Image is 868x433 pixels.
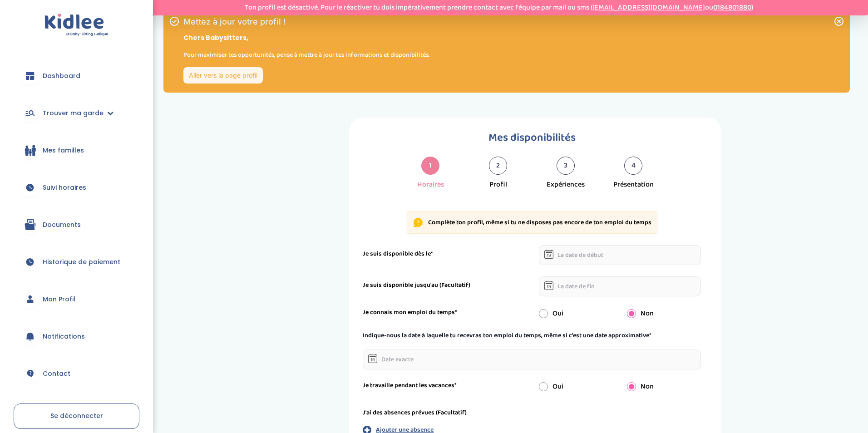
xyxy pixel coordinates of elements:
div: 1 [421,157,439,175]
p: Pour maximiser tes opportunités, pense à mettre à jour tes informations et disponibilités. [183,50,429,60]
span: Contact [43,369,70,379]
a: Aller vers la page profil [183,67,263,84]
img: logo.svg [44,14,108,37]
input: La date de fin [539,276,701,296]
a: Mon Profil [14,283,139,315]
label: J'ai des absences prévues (Facultatif) [363,408,467,418]
input: Date exacte [363,349,701,369]
div: Expériences [547,179,585,190]
a: Mes familles [14,134,139,167]
a: [EMAIL_ADDRESS][DOMAIN_NAME] [592,2,705,13]
label: Je travaille pendant les vacances* [363,381,457,390]
a: Suivi horaires [14,171,139,204]
label: Je suis disponible dès le* [363,249,433,259]
span: Mon Profil [43,295,75,304]
div: 2 [489,157,507,175]
label: Je suis disponible jusqu'au (Facultatif) [363,280,470,290]
span: Trouver ma garde [43,108,104,118]
div: 4 [624,157,642,175]
a: 0184801880 [713,2,751,13]
a: Trouver ma garde [14,97,139,129]
h1: Mes disponibilités [363,129,701,147]
div: Non [620,308,708,319]
span: Documents [43,220,81,230]
p: Chers Babysitters, [183,33,429,43]
p: Ton profil est désactivé. Pour le réactiver tu dois impérativement prendre contact avec l'équipe ... [245,2,753,13]
span: Historique de paiement [43,257,120,267]
div: Oui [532,381,620,392]
span: Se déconnecter [50,411,103,420]
span: Notifications [43,332,85,341]
span: Suivi horaires [43,183,86,192]
a: Se déconnecter [14,403,139,429]
span: Dashboard [43,71,80,81]
div: 3 [557,157,575,175]
a: Contact [14,357,139,390]
input: La date de début [539,245,701,265]
div: Oui [532,308,620,319]
a: Notifications [14,320,139,353]
label: Indique-nous la date à laquelle tu recevras ton emploi du temps, même si c'est une date approxima... [363,331,651,340]
a: Documents [14,208,139,241]
h1: Mettez à jour votre profil ! [183,18,429,26]
div: Horaires [417,179,444,190]
label: Je connais mon emploi du temps* [363,308,457,317]
a: Historique de paiement [14,246,139,278]
div: Profil [489,179,507,190]
div: Non [620,381,708,392]
span: Mes familles [43,146,84,155]
a: Dashboard [14,59,139,92]
div: Présentation [613,179,654,190]
p: Complète ton profil, même si tu ne disposes pas encore de ton emploi du temps [428,218,651,227]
